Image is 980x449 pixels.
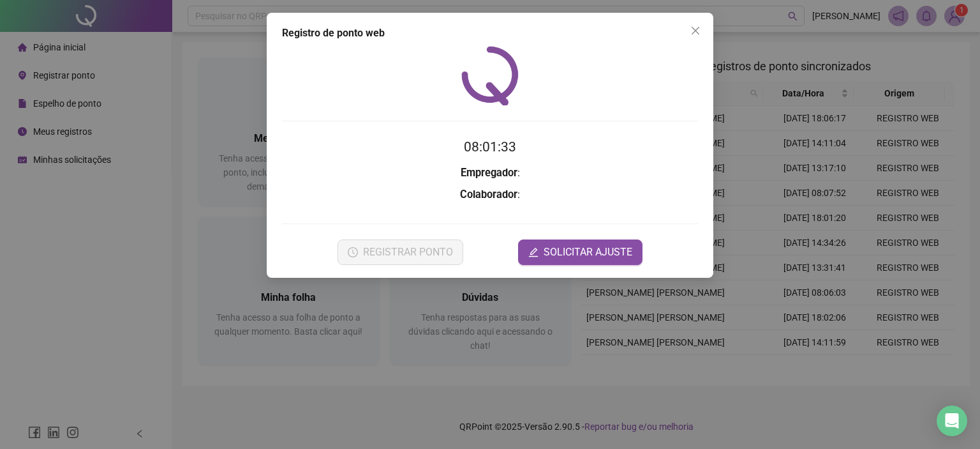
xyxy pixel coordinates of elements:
[464,139,516,155] time: 08:01:33
[528,247,538,257] span: edit
[544,245,632,260] span: SOLICITAR AJUSTE
[282,186,698,203] h3: :
[282,165,698,181] h3: :
[338,240,463,265] button: REGISTRAR PONTO
[685,20,706,41] button: Close
[518,240,642,265] button: editSOLICITAR AJUSTE
[282,26,698,41] div: Registro de ponto web
[937,406,967,436] div: Open Intercom Messenger
[460,188,517,201] strong: Colaborador
[690,26,701,36] span: close
[461,167,517,179] strong: Empregador
[461,46,519,105] img: QRPoint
